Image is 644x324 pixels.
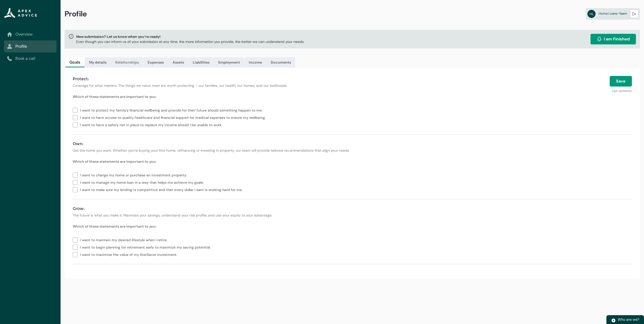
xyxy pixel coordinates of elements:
[610,76,632,87] button: Save
[587,10,596,18] abbr: HL
[7,43,53,49] a: Profile
[7,31,53,37] a: Overview
[76,39,304,44] p: Even though you can inform us of your submission at any time, the more information you provide, t...
[214,57,244,67] a: Employment
[4,28,57,65] nav: Sub page
[449,87,632,93] p: Last updated:
[73,94,632,99] p: Which of these statements are important to you:
[143,57,168,67] a: Expenses
[266,57,295,67] a: Documents
[80,243,213,251] span: I want to begin planning for retirement early to maximize my saving potential.
[611,318,616,323] img: play.svg
[73,213,632,218] p: The future is what you make it. Maximise your savings, understand your risk profile, and use your...
[80,106,264,114] span: I want to protect my family's financial wellbeing and provide for their future should something h...
[618,317,639,322] span: Who are we?
[73,141,632,147] h4: Own:
[80,178,206,186] span: I want to manage my home loan in a way that helps me achieve my goals.
[4,8,37,18] img: Apex Advice Group
[80,186,245,193] span: I want to make sure my lending is competitive and that every dollar I earn is working hard for me.
[73,206,632,212] h4: Grow:
[73,159,632,164] p: Which of these statements are important to you:
[65,57,85,67] a: Goals
[630,10,638,18] button: Logout
[73,83,443,88] p: Coverage for what matters. The things we value most are worth protecting – our families, our heal...
[591,34,636,44] button: I am Finished
[65,9,87,19] span: Profile
[80,114,268,121] span: I want to have access to quality healthcare and financial support for medical expenses to ensure ...
[7,56,53,62] a: Book a call
[73,224,632,229] p: Which of these statements are important to you:
[604,36,630,42] span: I am Finished
[189,57,214,67] a: Liabilities
[586,8,640,20] a: HLHome Loans-Team
[73,76,443,82] h4: Protect:
[76,34,304,39] span: New submission? Let us know when you’re ready!
[80,121,224,128] span: I want to have a safety net in place to replace my income should I be unable to work.
[80,236,169,243] span: I want to maintain my desired lifestyle when I retire.
[80,171,189,178] span: I want to change my home or purchase an investment property.
[599,11,627,16] span: Home Loans-Team
[85,57,111,67] a: My details
[597,37,602,42] img: alarm.svg
[245,57,266,67] a: Income
[73,148,632,153] p: Get the home you want. Whether you’re buying your first home, refinancing or investing in propert...
[111,57,143,67] a: Relationships
[168,57,188,67] a: Assets
[80,251,179,258] span: I want to maximise the value of my KiwiSaver investment.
